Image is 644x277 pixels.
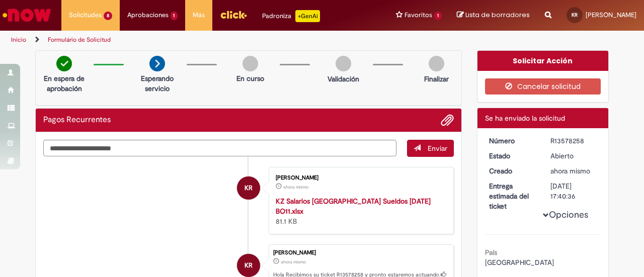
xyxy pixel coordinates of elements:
[485,248,497,257] b: País
[481,151,543,161] dt: Estado
[43,116,111,125] h2: Pagos Recurrentes Historial de tickets
[481,136,543,146] dt: Número
[485,78,601,95] button: Cancelar solicitud
[328,74,359,84] p: Validación
[11,36,26,44] a: Inicio
[276,196,443,226] div: 81.1 KB
[69,10,102,20] span: Solicitudes
[550,166,590,175] span: ahora mismo
[133,73,182,94] p: Esperando servicio
[572,12,578,18] span: KR
[149,56,165,71] img: arrow-next.png
[424,74,449,84] p: Finalizar
[276,175,443,181] div: [PERSON_NAME]
[43,140,396,156] textarea: Escriba aquí su mensaje…
[236,73,264,83] p: En curso
[8,31,422,49] ul: Rutas de acceso a la página
[550,136,597,146] div: R13578258
[193,10,205,20] span: Más
[481,181,543,211] dt: Entrega estimada del ticket
[262,10,320,22] div: Padroniza
[550,166,590,175] time: 29/09/2025 16:40:33
[405,10,432,20] span: Favoritos
[485,114,565,123] span: Se ha enviado la solicitud
[295,10,320,22] p: +GenAi
[237,176,260,200] div: Karen Robledo
[429,56,444,71] img: img-circle-grey.png
[243,56,258,71] img: img-circle-grey.png
[457,11,530,20] a: Lista de borradores
[276,197,431,216] a: KZ Salarios [GEOGRAPHIC_DATA] Sueldos [DATE] BO11.xlsx
[281,259,306,265] span: ahora mismo
[434,12,442,20] span: 1
[1,5,53,25] img: ServiceNow
[40,73,89,94] p: En espera de aprobación
[283,184,308,190] time: 29/09/2025 16:40:25
[428,144,447,153] span: Enviar
[550,166,597,176] div: 29/09/2025 16:40:33
[273,250,448,256] div: [PERSON_NAME]
[477,51,609,71] div: Solicitar Acción
[56,56,72,71] img: check-circle-green.png
[127,10,169,20] span: Aprobaciones
[237,254,260,277] div: Karen Robledo
[485,258,554,267] span: [GEOGRAPHIC_DATA]
[550,181,597,201] div: [DATE] 17:40:36
[550,151,597,161] div: Abierto
[48,36,111,44] a: Formulário de Solicitud
[281,259,306,265] time: 29/09/2025 16:40:33
[441,114,454,127] button: Agregar archivos adjuntos
[220,7,247,22] img: click_logo_yellow_360x200.png
[481,166,543,176] dt: Creado
[336,56,351,71] img: img-circle-grey.png
[586,11,636,19] span: [PERSON_NAME]
[465,10,530,20] span: Lista de borradores
[245,176,253,200] span: KR
[104,12,112,20] span: 8
[171,12,178,20] span: 1
[283,184,308,190] span: ahora mismo
[407,140,454,157] button: Enviar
